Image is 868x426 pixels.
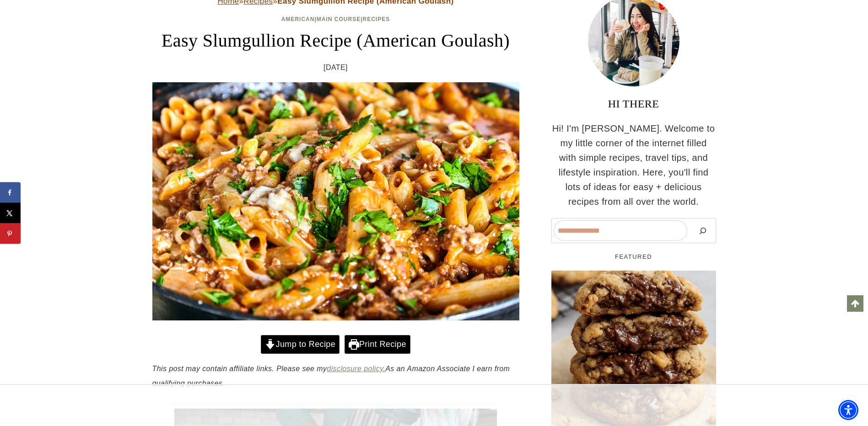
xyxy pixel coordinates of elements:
h1: Easy Slumgullion Recipe (American Goulash) [152,27,519,54]
em: This post may contain affiliate links. Please see my As an Amazon Associate I earn from qualifyin... [152,365,510,387]
a: disclosure policy. [327,365,385,373]
button: Search [692,220,714,241]
time: [DATE] [323,62,348,74]
h5: FEATURED [551,252,716,261]
p: Hi! I'm [PERSON_NAME]. Welcome to my little corner of the internet filled with simple recipes, tr... [551,121,716,209]
a: Jump to Recipe [261,335,340,354]
img: Slumgullion on a plate [152,82,519,320]
a: Scroll to top [847,295,863,312]
a: American [281,16,315,22]
a: Main Course [317,16,361,22]
span: | | [281,16,390,22]
iframe: Advertisement [212,385,656,426]
a: Recipes [363,16,390,22]
a: Print Recipe [345,335,410,354]
h3: HI THERE [551,96,716,112]
div: Accessibility Menu [838,400,858,420]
